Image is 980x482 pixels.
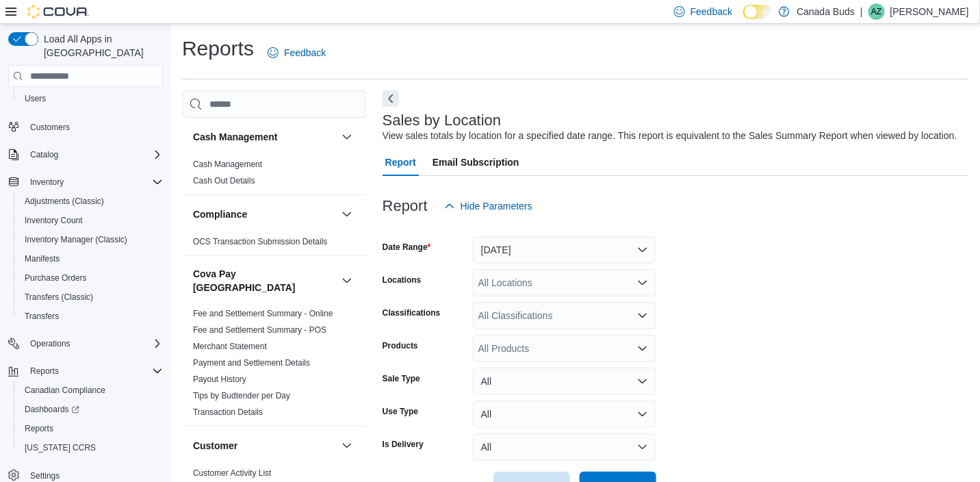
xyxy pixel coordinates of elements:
span: Transfers (Classic) [19,289,163,305]
span: Adjustments (Classic) [19,193,163,210]
span: [US_STATE] CCRS [25,442,96,453]
span: Report [385,149,416,176]
div: Compliance [182,233,366,255]
button: Open list of options [637,277,648,288]
span: Reports [25,363,163,379]
span: Hide Parameters [461,199,532,213]
button: Purchase Orders [14,268,168,288]
span: Operations [30,338,70,349]
a: Inventory Manager (Classic) [19,231,133,248]
span: Purchase Orders [19,270,163,286]
span: Payment and Settlement Details [193,357,310,368]
span: Feedback [691,5,732,18]
label: Classifications [383,307,441,318]
a: Dashboards [19,401,85,418]
h3: Compliance [193,207,247,221]
span: Email Subscription [433,149,519,176]
div: Cova Pay [GEOGRAPHIC_DATA] [182,305,366,426]
button: Canadian Compliance [14,381,168,400]
span: AZ [871,3,881,20]
button: Reports [25,363,64,379]
button: [US_STATE] CCRS [14,438,168,457]
span: Inventory Count [25,215,83,226]
a: Cash Management [193,160,262,169]
span: Washington CCRS [19,440,163,456]
span: Operations [25,335,163,352]
button: Reports [14,419,168,438]
span: Dashboards [25,404,79,415]
span: Cash Management [193,159,262,170]
a: Canadian Compliance [19,382,111,398]
button: Open list of options [637,343,648,354]
span: Customer Activity List [193,468,272,479]
span: Payout History [193,374,246,385]
button: Inventory Count [14,211,168,230]
span: Inventory Manager (Classic) [25,234,127,245]
span: Customers [30,122,70,133]
button: Operations [25,335,76,352]
a: Payment and Settlement Details [193,358,310,368]
span: OCS Transaction Submission Details [193,236,328,247]
h3: Sales by Location [383,112,502,129]
button: Cova Pay [GEOGRAPHIC_DATA] [193,267,336,294]
span: Manifests [25,253,60,264]
span: Inventory [30,177,64,188]
a: Purchase Orders [19,270,92,286]
input: Dark Mode [743,5,772,19]
a: Tips by Budtender per Day [193,391,290,401]
label: Date Range [383,242,431,253]
a: Transaction Details [193,407,263,417]
h1: Reports [182,35,254,62]
span: Fee and Settlement Summary - POS [193,325,326,335]
span: Cash Out Details [193,175,255,186]
button: All [473,433,656,461]
a: Transfers (Classic) [19,289,99,305]
button: Catalog [3,145,168,164]
div: Cash Management [182,156,366,194]
a: Users [19,90,51,107]
span: Reports [19,420,163,437]
button: Users [14,89,168,108]
button: Cash Management [339,129,355,145]
a: Feedback [262,39,331,66]
a: Fee and Settlement Summary - POS [193,325,326,335]
p: | [860,3,863,20]
a: Customer Activity List [193,468,272,478]
button: Compliance [339,206,355,223]
button: Customer [193,439,336,453]
span: Reports [25,423,53,434]
a: Merchant Statement [193,342,267,351]
label: Products [383,340,418,351]
span: Reports [30,366,59,377]
a: [US_STATE] CCRS [19,440,101,456]
span: Users [25,93,46,104]
button: Adjustments (Classic) [14,192,168,211]
button: [DATE] [473,236,656,264]
label: Sale Type [383,373,420,384]
button: Inventory [25,174,69,190]
span: Transfers (Classic) [25,292,93,303]
button: Manifests [14,249,168,268]
a: Adjustments (Classic) [19,193,109,210]
button: Cova Pay [GEOGRAPHIC_DATA] [339,272,355,289]
span: Customers [25,118,163,135]
button: Customers [3,116,168,136]
span: Transfers [25,311,59,322]
span: Canadian Compliance [19,382,163,398]
h3: Cash Management [193,130,278,144]
span: Inventory [25,174,163,190]
a: Payout History [193,375,246,384]
button: Operations [3,334,168,353]
button: Hide Parameters [439,192,538,220]
span: Fee and Settlement Summary - Online [193,308,333,319]
p: [PERSON_NAME] [890,3,969,20]
button: Catalog [25,147,64,163]
span: Users [19,90,163,107]
span: Transaction Details [193,407,263,418]
a: Dashboards [14,400,168,419]
a: OCS Transaction Submission Details [193,237,328,246]
button: Inventory [3,173,168,192]
a: Reports [19,420,59,437]
img: Cova [27,5,89,18]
